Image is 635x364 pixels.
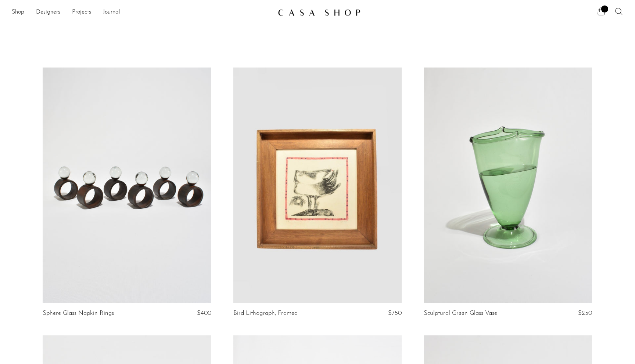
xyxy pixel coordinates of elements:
[43,310,114,317] a: Sphere Glass Napkin Rings
[601,6,608,12] span: 1
[103,8,120,17] a: Journal
[578,310,592,316] span: $250
[233,310,298,317] a: Bird Lithograph, Framed
[12,8,24,17] a: Shop
[12,6,272,19] nav: Desktop navigation
[388,310,402,316] span: $750
[12,6,272,19] ul: NEW HEADER MENU
[72,8,91,17] a: Projects
[36,8,60,17] a: Designers
[424,310,497,317] a: Sculptural Green Glass Vase
[197,310,211,316] span: $400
